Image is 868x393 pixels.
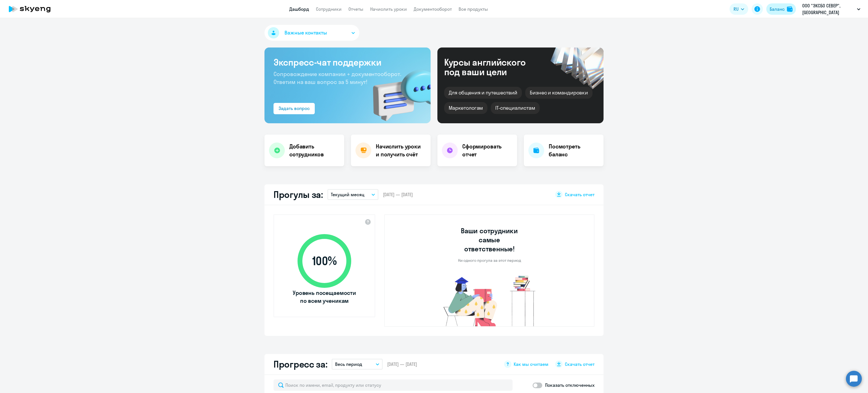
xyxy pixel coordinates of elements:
[444,57,541,77] div: Курсы английского под ваши цели
[459,6,488,12] a: Все продукты
[331,191,364,198] p: Текущий месяц
[387,361,417,367] span: [DATE] — [DATE]
[289,142,340,158] h4: Добавить сотрудников
[787,6,793,12] img: balance
[376,142,425,158] h4: Начислить уроки и получить счёт
[766,3,796,15] button: Балансbalance
[289,6,309,12] a: Дашборд
[414,6,452,12] a: Документооборот
[274,379,513,391] input: Поиск по имени, email, продукту или статусу
[383,191,413,198] span: [DATE] — [DATE]
[327,189,378,200] button: Текущий месяц
[458,258,521,263] p: Ни одного прогула за этот период
[279,105,310,112] div: Задать вопрос
[274,103,315,114] button: Задать вопрос
[802,2,855,16] p: ООО "ЭКСБО СЕВЕР", [GEOGRAPHIC_DATA]
[332,359,383,370] button: Весь период
[444,102,487,114] div: Маркетологам
[274,359,327,370] h2: Прогресс за:
[335,361,362,368] p: Весь период
[444,87,522,99] div: Для общения и путешествий
[565,361,594,367] span: Скачать отчет
[292,289,357,305] span: Уровень посещаемости по всем ученикам
[264,25,359,41] button: Важные контакты
[433,274,546,326] img: no-truants
[734,6,739,12] span: RU
[545,382,594,388] p: Показать отключенных
[274,57,422,68] h3: Экспресс-чат поддержки
[549,142,599,158] h4: Посмотреть баланс
[316,6,342,12] a: Сотрудники
[370,6,407,12] a: Начислить уроки
[348,6,363,12] a: Отчеты
[514,361,548,367] span: Как мы считаем
[770,6,785,12] div: Баланс
[274,189,323,200] h2: Прогулы за:
[365,60,431,123] img: bg-img
[462,142,513,158] h4: Сформировать отчет
[453,226,526,253] h3: Ваши сотрудники самые ответственные!
[799,2,863,16] button: ООО "ЭКСБО СЕВЕР", [GEOGRAPHIC_DATA]
[285,29,327,36] span: Важные контакты
[565,191,594,198] span: Скачать отчет
[730,3,748,15] button: RU
[491,102,539,114] div: IT-специалистам
[292,254,357,268] span: 100 %
[274,70,401,85] span: Сопровождение компании + документооборот. Ответим на ваш вопрос за 5 минут!
[525,87,593,99] div: Бизнес и командировки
